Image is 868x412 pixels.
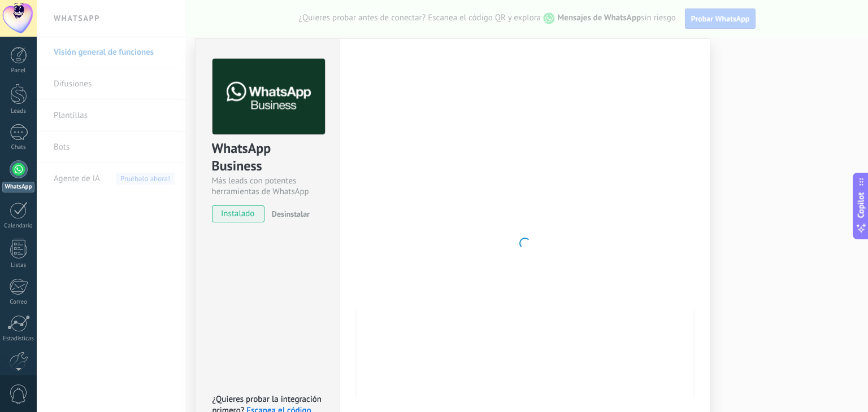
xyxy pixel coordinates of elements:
span: instalado [212,205,264,222]
div: Panel [2,67,35,74]
div: WhatsApp [2,182,34,192]
div: Chats [2,144,35,151]
div: Más leads con potentes herramientas de WhatsApp [212,176,323,197]
img: logo_main.png [212,59,325,135]
div: WhatsApp Business [212,139,323,176]
div: Correo [2,299,35,306]
div: Calendario [2,222,35,230]
div: Leads [2,108,35,115]
span: Copilot [856,192,867,218]
button: Desinstalar [267,205,310,222]
div: Listas [2,262,35,269]
div: Estadísticas [2,335,35,343]
span: Desinstalar [272,209,310,219]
